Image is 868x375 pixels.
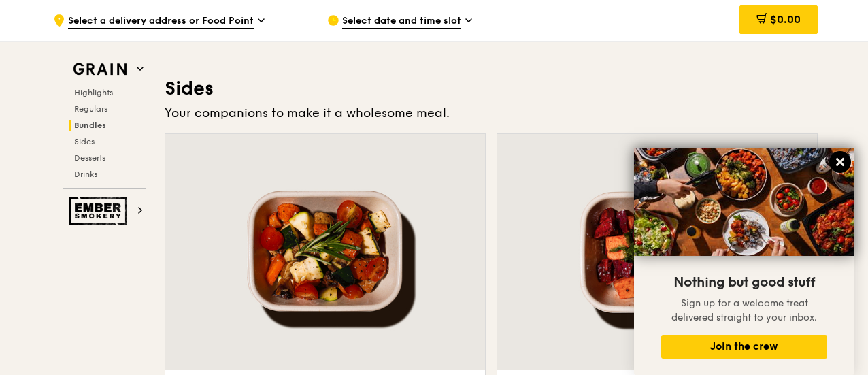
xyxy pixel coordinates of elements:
span: Select a delivery address or Food Point [68,14,254,29]
span: Regulars [74,104,107,114]
h3: Sides [165,76,818,101]
span: Select date and time slot [342,14,461,29]
button: Close [829,151,851,173]
span: Bundles [74,120,106,130]
span: $0.00 [770,13,801,26]
div: Your companions to make it a wholesome meal. [165,103,818,123]
span: Highlights [74,88,113,97]
span: Desserts [74,153,105,163]
img: Grain web logo [69,57,131,82]
img: Ember Smokery web logo [69,197,131,225]
span: Nothing but good stuff [673,274,815,291]
img: DSC07876-Edit02-Large.jpeg [634,148,854,256]
span: Sign up for a welcome treat delivered straight to your inbox. [671,297,817,323]
span: Sides [74,137,95,146]
button: Join the crew [661,335,827,359]
span: Drinks [74,169,97,179]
